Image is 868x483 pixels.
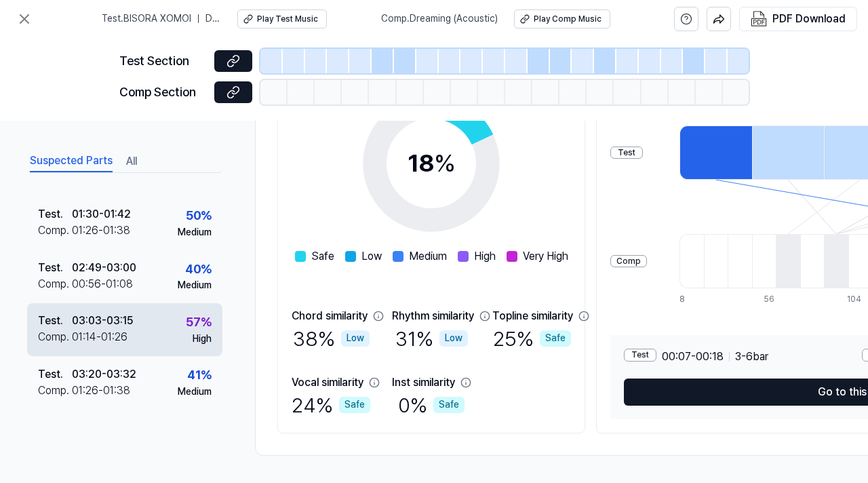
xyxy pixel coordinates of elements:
div: 50 % [186,206,212,226]
img: PDF Download [751,11,767,27]
div: 0 % [398,391,465,419]
div: Test . [38,206,72,223]
div: Test Section [119,52,206,71]
span: Very High [523,248,568,265]
div: 57 % [186,313,212,332]
div: 18 [408,145,456,182]
div: 03:20 - 03:32 [72,366,136,383]
div: Medium [178,385,212,399]
div: Comp . [38,223,72,239]
div: 38 % [293,324,370,353]
div: 01:26 - 01:38 [72,383,130,399]
div: Inst similarity [392,374,455,391]
div: Low [341,330,370,347]
div: Safe [339,397,370,413]
span: Test . BISORA XOMOI ｜ DUR (OST, Assamese Feature Film) ｜ [102,12,221,26]
div: 00:56 - 01:08 [72,276,133,292]
div: Safe [540,330,571,347]
div: 31 % [395,324,468,353]
span: High [474,248,496,265]
div: Play Comp Music [534,14,601,25]
svg: help [680,12,692,26]
div: 01:30 - 01:42 [72,206,131,223]
button: PDF Download [748,7,848,31]
div: 8 [679,294,704,305]
span: 3 - 6 bar [735,349,768,365]
div: 40 % [185,260,212,279]
div: Test . [38,366,72,383]
img: share [713,13,725,25]
div: 01:26 - 01:38 [72,223,130,239]
div: 56 [764,294,788,305]
button: All [126,151,137,172]
span: % [434,149,456,178]
button: Play Test Music [237,9,327,28]
div: Comp . [38,383,72,399]
button: help [674,7,698,31]
span: Comp . Dreaming (Acoustic) [381,12,498,26]
span: Low [361,248,382,265]
div: Safe [433,397,465,413]
div: 03:03 - 03:15 [72,313,133,329]
div: Comp . [38,329,72,345]
div: Vocal similarity [292,374,363,391]
div: Medium [178,226,212,239]
div: Comp [610,255,647,268]
div: Comp . [38,276,72,292]
div: High [193,332,212,346]
div: Comp Section [119,83,206,102]
div: 41 % [187,366,212,385]
div: Low [439,330,468,347]
div: PDF Download [772,10,846,28]
button: Play Comp Music [514,9,610,28]
div: Medium [178,279,212,292]
div: Chord similarity [292,308,368,324]
button: Suspected Parts [30,151,113,172]
span: 00:07 - 00:18 [662,349,724,365]
div: 24 % [292,391,370,419]
div: Topline similarity [492,308,573,324]
div: Test [610,147,643,159]
div: 01:14 - 01:26 [72,329,127,345]
div: Rhythm similarity [392,308,474,324]
span: Medium [409,248,447,265]
span: Safe [311,248,334,265]
div: 25 % [493,324,571,353]
div: Test . [38,260,72,276]
div: Test . [38,313,72,329]
div: Test [624,349,656,362]
div: Play Test Music [257,14,318,25]
div: 02:49 - 03:00 [72,260,136,276]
